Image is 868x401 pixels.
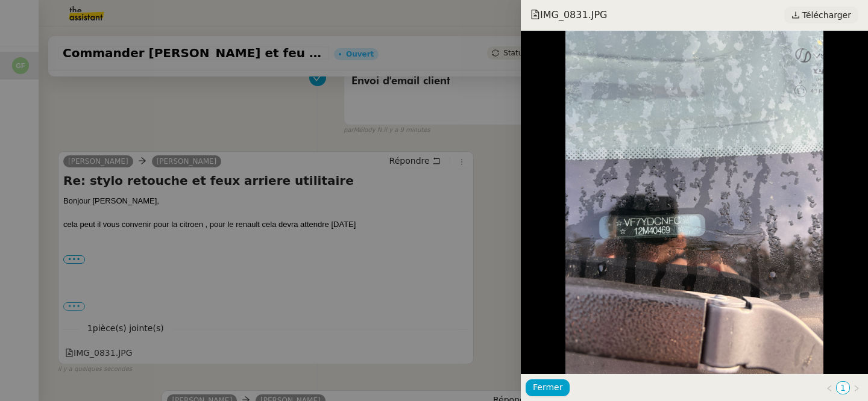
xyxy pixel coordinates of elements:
[850,381,863,394] button: Page suivante
[526,379,570,396] button: Fermer
[836,381,850,394] li: 1
[837,382,849,394] a: 1
[784,7,858,23] a: Télécharger
[823,381,836,394] button: Page précédente
[533,381,562,394] span: Fermer
[530,8,608,22] span: IMG_0831.JPG
[802,7,851,23] span: Télécharger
